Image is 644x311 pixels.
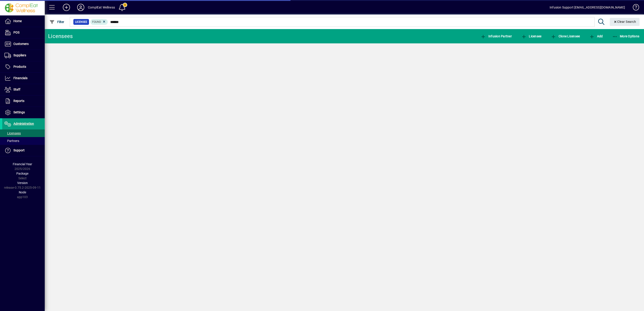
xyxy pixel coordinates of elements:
span: Add [589,34,603,38]
span: Financial Year [13,162,32,166]
span: More Options [612,34,640,38]
button: Filter [48,18,66,26]
a: Home [2,16,45,27]
mat-chip: Found Status: Found [90,19,108,25]
div: Infusion Support [EMAIL_ADDRESS][DOMAIN_NAME] [550,4,625,11]
span: Licensee [75,20,87,24]
span: Financials [13,76,28,80]
a: Licensees [2,129,45,137]
span: Suppliers [13,53,26,57]
a: Customers [2,38,45,50]
a: Partners [2,137,45,145]
button: Clone Licensee [550,32,581,40]
button: More Options [611,32,641,40]
span: Staff [13,88,20,91]
span: Settings [13,110,25,114]
span: Package [16,172,28,175]
span: Customers [13,42,29,46]
a: Financials [2,73,45,84]
button: Licensee [520,32,543,40]
span: Found [92,20,101,23]
button: Add [588,32,604,40]
span: Administration [13,122,34,125]
span: Version [17,181,28,185]
a: POS [2,27,45,38]
span: Licensee [521,34,542,38]
button: Clear [610,18,640,26]
span: Licensees [4,131,21,135]
span: Node [19,190,26,194]
span: Clear Search [613,20,636,23]
a: Settings [2,107,45,118]
a: Knowledge Base [629,1,638,15]
span: Clone Licensee [551,34,580,38]
button: Add [59,3,74,11]
a: Support [2,145,45,156]
span: POS [13,31,19,34]
a: Products [2,61,45,72]
a: Staff [2,84,45,95]
button: Infusion Partner [479,32,513,40]
button: Profile [74,3,88,11]
span: Support [13,148,25,152]
span: Filter [49,20,64,24]
span: Partners [4,139,19,143]
a: Reports [2,95,45,107]
span: Reports [13,99,24,103]
span: Infusion Partner [481,34,512,38]
div: Licensees [48,33,73,40]
span: Products [13,65,26,68]
span: Home [13,19,22,23]
a: Suppliers [2,50,45,61]
div: ComplEat Wellness [88,4,115,11]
